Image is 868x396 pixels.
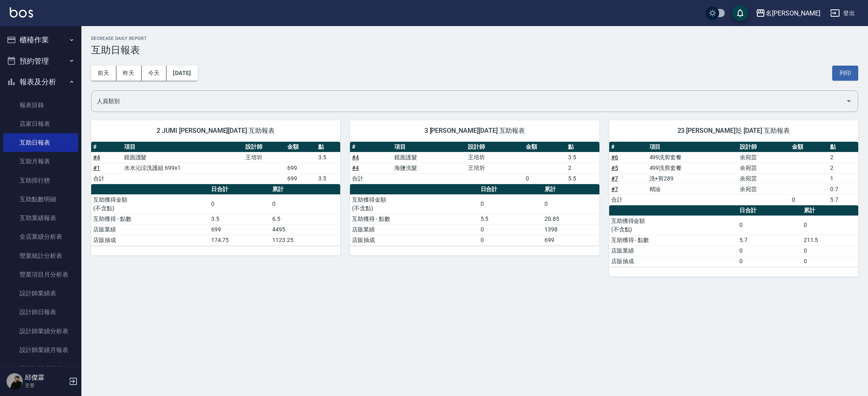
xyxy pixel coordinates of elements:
[3,359,78,378] a: 設計師抽成報表
[609,256,737,266] td: 店販抽成
[542,194,599,213] td: 0
[270,194,340,213] td: 0
[738,184,790,194] td: 余宛芸
[350,142,392,152] th: #
[3,51,78,72] button: 預約管理
[91,173,122,184] td: 合計
[479,213,543,224] td: 5.5
[122,152,243,163] td: 鏡面護髮
[209,194,270,213] td: 0
[209,184,270,195] th: 日合計
[3,227,78,246] a: 全店業績分析表
[209,235,270,245] td: 174.75
[209,213,270,224] td: 3.5
[316,173,341,184] td: 3.5
[350,184,599,246] table: a dense table
[479,194,543,213] td: 0
[270,235,340,245] td: 1123.25
[566,173,599,184] td: 5.5
[802,245,858,256] td: 0
[466,163,524,173] td: 王培圻
[542,184,599,195] th: 累計
[765,8,820,18] div: 名[PERSON_NAME]
[91,213,209,224] td: 互助獲得 - 點數
[3,71,78,92] button: 報表及分析
[609,142,647,152] th: #
[466,142,524,152] th: 設計師
[3,265,78,284] a: 營業項目月分析表
[285,142,316,152] th: 金額
[7,373,23,389] img: Person
[737,235,802,245] td: 5.7
[542,224,599,235] td: 1398
[842,95,855,108] button: Open
[647,152,738,163] td: 499洗剪套餐
[802,256,858,266] td: 0
[91,224,209,235] td: 店販業績
[647,142,738,152] th: 項目
[524,142,566,152] th: 金額
[828,194,858,205] td: 5.7
[524,173,566,184] td: 0
[101,127,330,135] span: 2 JUMI [PERSON_NAME][DATE] 互助報表
[737,245,802,256] td: 0
[619,127,848,135] span: 23 [PERSON_NAME]彣 [DATE] 互助報表
[542,235,599,245] td: 699
[285,173,316,184] td: 699
[609,235,737,245] td: 互助獲得 - 點數
[91,235,209,245] td: 店販抽成
[737,205,802,216] th: 日合計
[738,173,790,184] td: 余宛芸
[350,194,478,213] td: 互助獲得金額 (不含點)
[3,303,78,321] a: 設計師日報表
[790,194,828,205] td: 0
[3,29,78,51] button: 櫃檯作業
[611,175,618,182] a: #7
[243,152,285,163] td: 王培圻
[828,163,858,173] td: 2
[270,213,340,224] td: 6.5
[122,163,243,173] td: 水水沁涼洗護組 699x1
[647,184,738,194] td: 精油
[566,152,599,163] td: 3.5
[609,216,737,235] td: 互助獲得金額 (不含點)
[566,163,599,173] td: 2
[609,194,647,205] td: 合計
[609,245,737,256] td: 店販業績
[738,152,790,163] td: 余宛芸
[209,224,270,235] td: 699
[243,142,285,152] th: 設計師
[828,152,858,163] td: 2
[647,163,738,173] td: 499洗剪套餐
[91,184,340,246] table: a dense table
[350,142,599,184] table: a dense table
[738,163,790,173] td: 余宛芸
[285,163,316,173] td: 699
[91,142,122,152] th: #
[3,133,78,152] a: 互助日報表
[3,284,78,303] a: 設計師業績表
[93,154,100,161] a: #4
[3,209,78,227] a: 互助業績報表
[270,184,340,195] th: 累計
[479,235,543,245] td: 0
[732,5,748,21] button: save
[122,142,243,152] th: 項目
[360,127,589,135] span: 3 [PERSON_NAME][DATE] 互助報表
[25,382,66,389] p: 主管
[752,5,824,22] button: 名[PERSON_NAME]
[790,142,828,152] th: 金額
[352,165,359,171] a: #4
[3,114,78,133] a: 店家日報表
[316,152,341,163] td: 3.5
[832,66,858,81] button: 列印
[350,235,478,245] td: 店販抽成
[3,171,78,190] a: 互助排行榜
[828,173,858,184] td: 1
[566,142,599,152] th: 點
[542,213,599,224] td: 20.85
[10,7,33,18] img: Logo
[91,36,858,41] h2: Decrease Daily Report
[828,184,858,194] td: 0.7
[95,94,842,108] input: 人員名稱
